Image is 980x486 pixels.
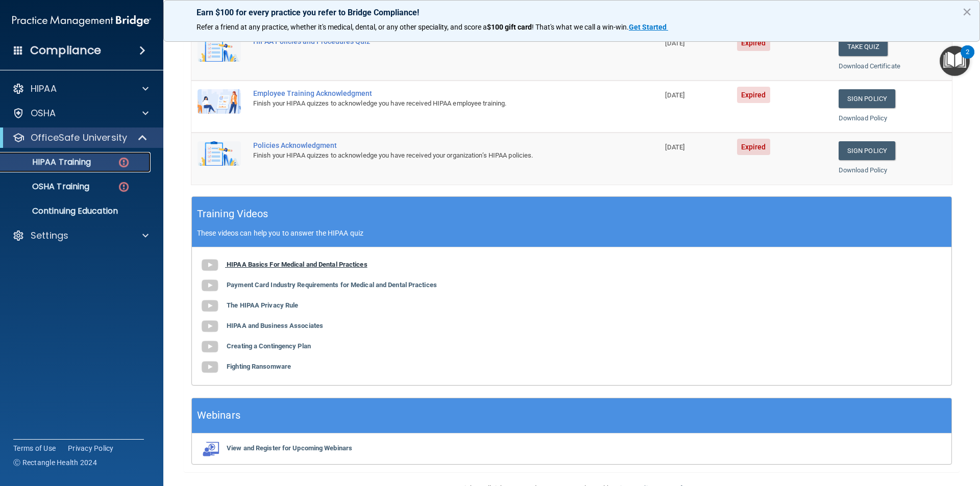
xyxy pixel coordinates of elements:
b: View and Register for Upcoming Webinars [227,444,352,452]
div: Finish your HIPAA quizzes to acknowledge you have received your organization’s HIPAA policies. [253,149,608,162]
b: Creating a Contingency Plan [227,342,311,350]
span: [DATE] [665,39,684,47]
a: Sign Policy [839,141,895,160]
img: danger-circle.6113f641.png [117,181,130,193]
div: 2 [966,52,969,65]
img: gray_youtube_icon.38fcd6cc.png [200,275,220,296]
p: OSHA Training [7,182,89,192]
a: Get Started [629,23,668,31]
span: Refer a friend at any practice, whether it's medical, dental, or any other speciality, and score a [197,23,487,31]
img: gray_youtube_icon.38fcd6cc.png [200,316,220,337]
img: gray_youtube_icon.38fcd6cc.png [200,337,220,357]
a: Sign Policy [839,89,895,108]
a: Privacy Policy [68,443,114,453]
a: Download Policy [839,114,888,122]
a: Download Certificate [839,62,900,70]
a: Download Policy [839,166,888,174]
span: Expired [737,87,770,103]
span: [DATE] [665,91,684,99]
img: gray_youtube_icon.38fcd6cc.png [200,255,220,275]
div: Finish your HIPAA quizzes to acknowledge you have received HIPAA employee training. [253,97,608,110]
p: Earn $100 for every practice you refer to Bridge Compliance! [197,8,947,17]
a: OSHA [12,107,149,119]
b: HIPAA Basics For Medical and Dental Practices [227,261,367,268]
span: Expired [737,35,770,51]
h4: Compliance [30,43,101,58]
img: webinarIcon.c7ebbf15.png [200,441,220,456]
h5: Webinars [197,406,240,424]
span: [DATE] [665,143,684,151]
button: Open Resource Center, 2 new notifications [940,46,970,76]
img: PMB logo [12,11,151,31]
b: HIPAA and Business Associates [227,322,323,329]
b: The HIPAA Privacy Rule [227,301,298,309]
a: Terms of Use [13,443,56,453]
span: ! That's what we call a win-win. [532,23,629,31]
p: HIPAA [31,83,57,95]
span: Ⓒ Rectangle Health 2024 [13,457,97,468]
p: Settings [31,229,68,242]
button: Take Quiz [839,37,888,56]
div: Employee Training Acknowledgment [253,89,608,97]
div: Policies Acknowledgment [253,141,608,149]
p: HIPAA Training [7,157,91,167]
b: Fighting Ransomware [227,363,291,370]
strong: $100 gift card [487,23,532,31]
p: Continuing Education [7,206,146,216]
p: OSHA [31,107,56,119]
b: Payment Card Industry Requirements for Medical and Dental Practices [227,281,437,289]
a: OfficeSafe University [12,132,148,144]
button: Close [962,4,972,20]
img: gray_youtube_icon.38fcd6cc.png [200,357,220,377]
a: Settings [12,229,149,242]
p: OfficeSafe University [31,132,127,144]
img: gray_youtube_icon.38fcd6cc.png [200,296,220,316]
strong: Get Started [629,23,667,31]
img: danger-circle.6113f641.png [117,156,130,169]
h5: Training Videos [197,205,268,223]
p: These videos can help you to answer the HIPAA quiz [197,229,946,237]
a: HIPAA [12,83,149,95]
span: Expired [737,139,770,155]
